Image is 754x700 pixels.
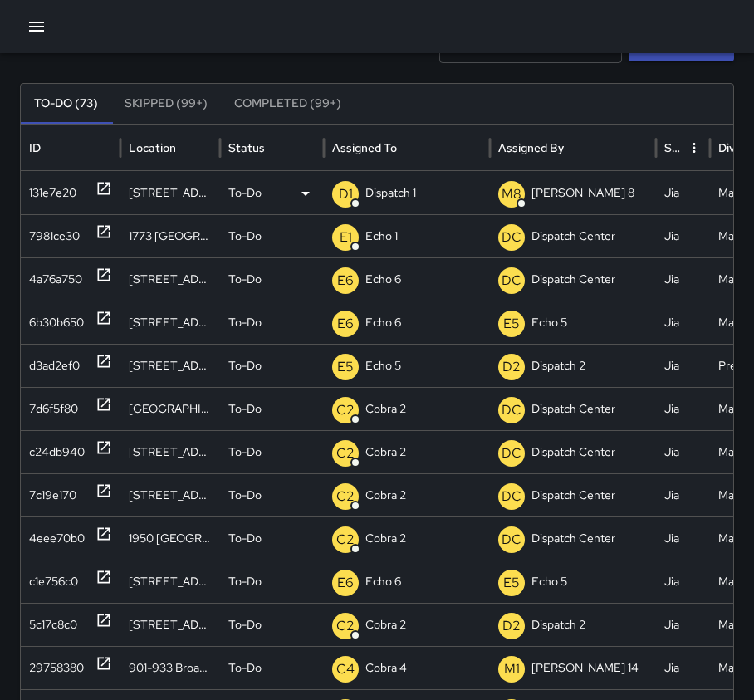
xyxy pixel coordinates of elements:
[531,388,615,430] p: Dispatch Center
[120,171,220,214] div: 1780 Telegraph Avenue
[29,647,84,689] div: 29758380
[683,136,706,159] button: Source column menu
[531,431,615,473] p: Dispatch Center
[656,516,710,560] div: Jia
[228,258,262,301] p: To-Do
[228,172,262,214] p: To-Do
[656,430,710,473] div: Jia
[129,140,176,155] div: Location
[498,140,564,155] div: Assigned By
[228,431,262,473] p: To-Do
[365,388,406,430] p: Cobra 2
[21,84,111,124] button: To-Do (73)
[504,659,520,679] p: M1
[664,140,681,155] div: Source
[337,573,354,593] p: E6
[502,271,521,291] p: DC
[656,603,710,646] div: Jia
[228,345,262,387] p: To-Do
[29,140,41,155] div: ID
[336,400,355,420] p: C2
[29,258,82,301] div: 4a76a750
[531,560,567,603] p: Echo 5
[120,387,220,430] div: 2128 Broadway
[656,257,710,301] div: Jia
[656,171,710,214] div: Jia
[337,357,354,377] p: E5
[656,646,710,689] div: Jia
[228,517,262,560] p: To-Do
[502,400,521,420] p: DC
[228,301,262,344] p: To-Do
[656,301,710,344] div: Jia
[339,184,353,204] p: D1
[531,604,585,646] p: Dispatch 2
[337,314,354,334] p: E6
[531,301,567,344] p: Echo 5
[228,140,265,155] div: Status
[531,647,639,689] p: [PERSON_NAME] 14
[503,573,520,593] p: E5
[228,604,262,646] p: To-Do
[29,517,85,560] div: 4eee70b0
[120,646,220,689] div: 901-933 Broadway
[502,443,521,463] p: DC
[336,443,355,463] p: C2
[365,604,406,646] p: Cobra 2
[340,228,352,247] p: E1
[29,474,76,516] div: 7c19e170
[656,214,710,257] div: Jia
[120,603,220,646] div: 2270 Broadway
[365,345,401,387] p: Echo 5
[502,487,521,507] p: DC
[365,474,406,516] p: Cobra 2
[228,560,262,603] p: To-Do
[502,530,521,550] p: DC
[336,530,355,550] p: C2
[111,84,221,124] button: Skipped (99+)
[656,473,710,516] div: Jia
[120,257,220,301] div: 2264 Webster Street
[656,560,710,603] div: Jia
[531,474,615,516] p: Dispatch Center
[365,431,406,473] p: Cobra 2
[228,647,262,689] p: To-Do
[29,431,85,473] div: c24db940
[365,258,401,301] p: Echo 6
[120,301,220,344] div: 700 Broadway
[531,172,634,214] p: [PERSON_NAME] 8
[332,140,397,155] div: Assigned To
[531,258,615,301] p: Dispatch Center
[502,228,521,247] p: DC
[531,215,615,257] p: Dispatch Center
[503,314,520,334] p: E5
[228,388,262,430] p: To-Do
[502,357,521,377] p: D2
[336,487,355,507] p: C2
[365,172,416,214] p: Dispatch 1
[228,474,262,516] p: To-Do
[365,647,407,689] p: Cobra 4
[365,301,401,344] p: Echo 6
[531,345,585,387] p: Dispatch 2
[502,184,521,204] p: M8
[365,560,401,603] p: Echo 6
[365,215,398,257] p: Echo 1
[120,516,220,560] div: 1950 Broadway
[656,344,710,387] div: Jia
[502,616,521,636] p: D2
[120,430,220,473] div: 415 24th Street
[29,301,84,344] div: 6b30b650
[337,271,354,291] p: E6
[29,388,78,430] div: 7d6f5f80
[120,473,220,516] div: 2299 Broadway
[120,214,220,257] div: 1773 Broadway
[29,604,77,646] div: 5c17c8c0
[336,616,355,636] p: C2
[228,215,262,257] p: To-Do
[365,517,406,560] p: Cobra 2
[29,345,80,387] div: d3ad2ef0
[29,215,80,257] div: 7981ce30
[656,387,710,430] div: Jia
[29,172,76,214] div: 131e7e20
